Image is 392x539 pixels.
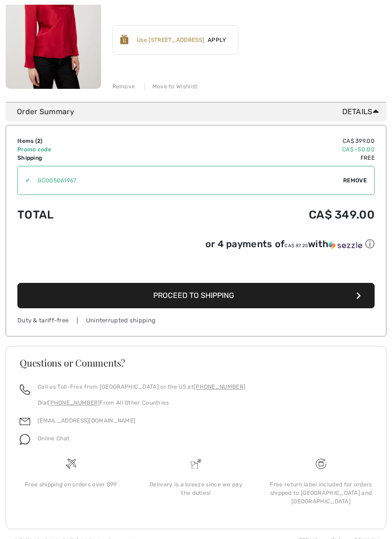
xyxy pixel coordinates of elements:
span: Proceed to Shipping [153,291,234,300]
a: [PHONE_NUMBER] [48,399,100,406]
p: Call us Toll-Free from [GEOGRAPHIC_DATA] or the US at [38,383,245,391]
img: Sezzle [329,241,362,250]
img: call [20,384,30,395]
div: Use [STREET_ADDRESS] [137,36,204,44]
input: Promo code [30,166,343,195]
a: [PHONE_NUMBER] [194,383,245,390]
img: email [20,416,30,427]
div: Order Summary [17,106,383,117]
div: Duty & tariff-free | Uninterrupted shipping [17,316,375,325]
span: Online Chat [38,435,70,442]
td: CA$ 349.00 [145,199,375,231]
iframe: PayPal-paypal [17,254,375,280]
button: Proceed to Shipping [17,283,375,308]
p: Dial From All Other Countries [38,398,245,407]
span: Details [342,106,383,117]
div: or 4 payments ofCA$ 87.25withSezzle Click to learn more about Sezzle [17,238,375,254]
td: CA$ -50.00 [145,145,375,154]
span: Apply [204,36,230,44]
td: Total [17,199,145,231]
div: Delivery is a breeze since we pay the duties! [141,480,251,497]
img: Reward-Logo.svg [120,35,129,44]
span: Remove [343,176,367,185]
img: Free shipping on orders over $99 [316,459,326,469]
span: CA$ 87.25 [284,243,308,249]
div: Remove [112,82,135,91]
img: Free shipping on orders over $99 [66,459,76,469]
img: chat [20,434,30,445]
div: ✔ [18,176,30,185]
h3: Questions or Comments? [20,358,372,367]
div: Move to Wishlist [144,82,198,91]
div: Free return label included for orders shipped to [GEOGRAPHIC_DATA] and [GEOGRAPHIC_DATA] [266,480,376,506]
div: Free shipping on orders over $99 [16,480,126,489]
td: Free [145,154,375,162]
td: Items ( ) [17,137,145,145]
a: [EMAIL_ADDRESS][DOMAIN_NAME] [38,417,135,424]
td: Shipping [17,154,145,162]
td: CA$ 399.00 [145,137,375,145]
img: Delivery is a breeze since we pay the duties! [191,459,201,469]
div: or 4 payments of with [205,238,375,250]
span: 2 [37,138,40,144]
td: Promo code [17,145,145,154]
